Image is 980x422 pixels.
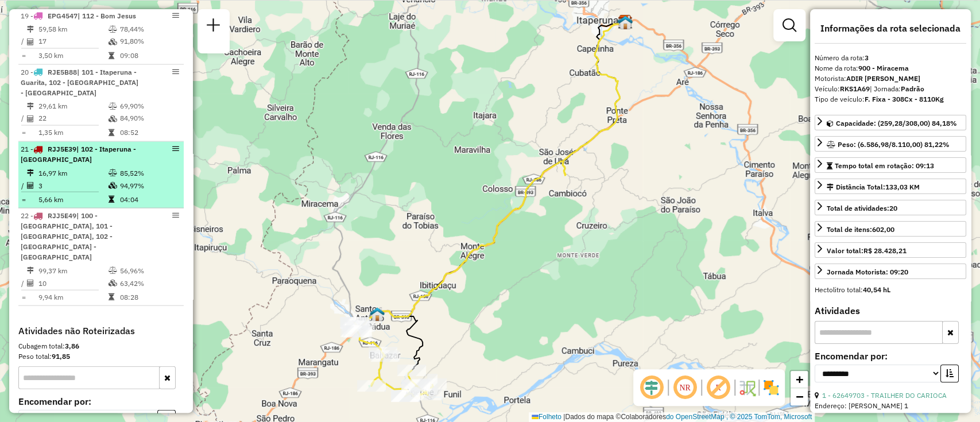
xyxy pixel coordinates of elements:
[815,221,966,237] a: Total de itens:602,00
[835,161,934,170] font: Tempo total em rotação: 09:13
[815,350,888,362] font: Encomendar por:
[815,179,966,194] a: Distância Total:133,03 KM
[532,413,561,421] a: Folheto
[815,264,966,279] a: Jornada Motorista: 09:20
[120,114,144,123] font: 84,90%
[120,169,144,177] font: 85,52%
[172,145,179,152] em: Opções
[38,25,67,34] font: 59,58 km
[836,183,885,191] font: Distância Total:
[120,279,144,288] font: 63,42%
[120,195,138,204] font: 04:04
[27,280,34,287] i: Total de Atividades
[563,413,565,421] font: |
[815,84,840,93] font: Veículo:
[858,64,909,72] font: 900 - Miracema
[52,352,70,361] font: 91,85
[21,145,136,164] font: | 102 - Itaperuna - [GEOGRAPHIC_DATA]
[22,52,26,60] font: =
[827,246,863,255] font: Valor total:
[120,25,144,34] font: 78,44%
[27,169,34,176] i: Distância Total
[863,246,907,255] font: R$ 28.428,21
[120,293,138,301] font: 08:28
[820,22,960,34] font: Informações da rota selecionada
[738,378,756,397] img: Fluxo de ruas
[27,26,34,33] i: Distância Total
[22,129,26,137] font: =
[38,129,63,137] font: 1,35 km
[885,183,920,191] font: 133,03 KM
[172,12,179,19] em: Opções
[172,68,179,75] em: Opções
[791,388,808,405] a: Diminuir o zoom
[38,37,47,46] font: 17
[18,325,135,336] font: Atividades não Roteirizadas
[109,115,117,122] i: % de utilização da cubagem
[815,305,860,316] font: Atividades
[38,52,63,60] font: 3,50 km
[836,119,957,127] font: Capacidade: (259,28/308,00) 84,18%
[815,401,908,410] font: Endereço: [PERSON_NAME] 1
[109,182,117,189] i: % de utilização da cubagem
[27,182,34,189] i: Total de Atividades
[796,372,803,386] font: +
[109,103,117,110] i: % de utilização do peso
[778,14,801,37] a: Filtros de exibição
[78,11,136,20] font: | 112 - Bom Jesus
[109,26,117,33] i: % de utilização do peso
[827,204,889,212] font: Total de atividades:
[815,285,863,294] font: Hectolitro total:
[21,11,33,20] font: 19 -
[815,95,865,103] font: Tipo de veículo:
[22,293,26,301] font: =
[120,37,144,46] font: 91,80%
[18,342,65,350] font: Cubagem total:
[838,140,950,149] font: Peso: (6.586,98/8.110,00) 81,22%
[38,169,67,177] font: 16,97 km
[202,14,225,40] a: Nova sessão e pesquisa
[109,267,117,274] i: % de utilização do peso
[48,11,78,20] font: EPG4547
[796,389,803,404] font: −
[815,53,865,62] font: Número da rota:
[565,413,621,421] font: Dados do mapa ©
[21,211,33,220] font: 22 -
[38,293,63,301] font: 9,94 km
[815,136,966,152] a: Peso: (6.586,98/8.110,00) 81,22%
[109,196,114,203] i: Tempo total em rota
[120,129,138,137] font: 08:52
[27,103,34,110] i: Distância Total
[120,102,144,111] font: 69,90%
[172,212,179,219] em: Opções
[48,211,76,220] font: RJJ5E49
[815,115,966,130] a: Capacidade: (259,28/308,00) 84,18%
[863,285,890,294] font: 40,54 hL
[762,378,780,397] img: Exibir/Ocultar setores
[617,14,632,29] img: FAD CDD Itaperuna
[48,145,76,153] font: RJJ5E39
[940,365,959,382] button: Ordem crescente
[21,114,24,123] font: /
[109,38,117,45] i: % de utilização da cubagem
[38,102,67,111] font: 29,61 km
[21,211,113,261] font: | 100 - [GEOGRAPHIC_DATA], 101 - [GEOGRAPHIC_DATA], 102 - [GEOGRAPHIC_DATA] - [GEOGRAPHIC_DATA]
[22,195,26,204] font: =
[621,413,666,421] font: Colaboradores
[109,169,117,176] i: % de utilização do peso
[791,371,808,388] a: Ampliar
[38,266,67,275] font: 99,37 km
[872,225,894,234] font: 602,00
[120,266,144,275] font: 56,96%
[65,342,79,350] font: 3,86
[18,352,52,361] font: Peso total:
[21,68,33,76] font: 20 -
[815,157,966,173] a: Tempo total em rotação: 09:13
[822,391,947,400] a: 1 - 62649703 - TRAILHER DO CARIOCA
[21,181,24,189] font: /
[21,145,33,153] font: 21 -
[870,84,901,93] font: | Jornada:
[21,68,138,97] font: | 101 - Itaperuna - Guarita, 102 - [GEOGRAPHIC_DATA] - [GEOGRAPHIC_DATA]
[618,15,633,30] img: UDC Zumpy Itaperuna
